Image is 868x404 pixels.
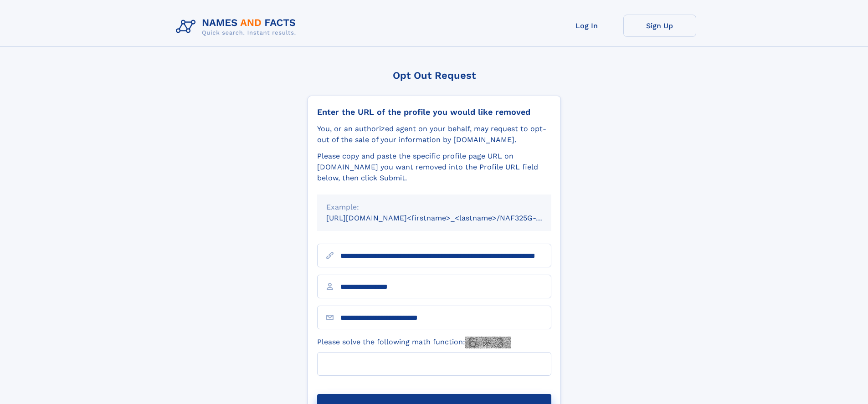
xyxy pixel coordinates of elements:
div: You, or an authorized agent on your behalf, may request to opt-out of the sale of your informatio... [317,123,551,145]
div: Opt Out Request [308,70,561,81]
div: Example: [326,202,542,213]
div: Please copy and paste the specific profile page URL on [DOMAIN_NAME] you want removed into the Pr... [317,151,551,184]
label: Please solve the following math function: [317,337,511,348]
a: Log In [550,15,623,37]
img: Logo Names and Facts [172,15,303,39]
small: [URL][DOMAIN_NAME]<firstname>_<lastname>/NAF325G-xxxxxxxx [326,214,569,222]
a: Sign Up [623,15,696,37]
div: Enter the URL of the profile you would like removed [317,107,551,117]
